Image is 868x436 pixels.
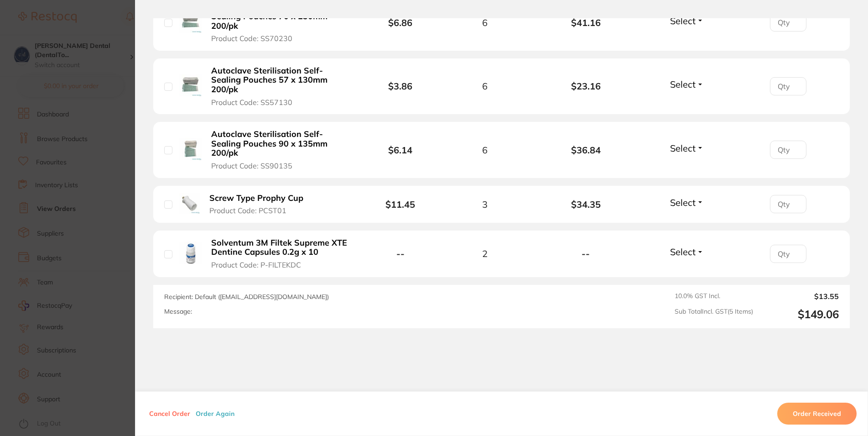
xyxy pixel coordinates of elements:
[760,292,839,300] output: $13.55
[208,2,353,43] button: Autoclave Sterilisation Self-Sealing Pouches 70 x 230mm 200/pk Product Code: SS70230
[670,142,696,154] span: Select
[777,403,857,425] button: Order Received
[675,308,753,321] span: Sub Total Incl. GST ( 5 Items)
[179,242,202,264] img: Solventum 3M Filtek Supreme XTE Dentine Capsules 0.2g x 10
[667,197,707,208] button: Select
[193,410,237,418] button: Order Again
[385,199,415,210] b: $11.45
[670,246,696,257] span: Select
[482,145,488,155] span: 6
[179,138,202,160] img: Autoclave Sterilisation Self-Sealing Pouches 90 x 135mm 200/pk
[667,79,707,90] button: Select
[482,17,488,28] span: 6
[388,80,412,92] b: $3.86
[667,15,707,26] button: Select
[535,145,636,155] b: $36.84
[667,142,707,154] button: Select
[179,11,202,33] img: Autoclave Sterilisation Self-Sealing Pouches 70 x 230mm 200/pk
[208,66,353,107] button: Autoclave Sterilisation Self-Sealing Pouches 57 x 130mm 200/pk Product Code: SS57130
[211,66,350,95] b: Autoclave Sterilisation Self-Sealing Pouches 57 x 130mm 200/pk
[388,17,412,28] b: $6.86
[211,98,292,106] span: Product Code: SS57130
[164,293,329,301] span: Recipient: Default ( [EMAIL_ADDRESS][DOMAIN_NAME] )
[179,193,200,214] img: Screw Type Prophy Cup
[208,129,353,170] button: Autoclave Sterilisation Self-Sealing Pouches 90 x 135mm 200/pk Product Code: SS90135
[146,410,193,418] button: Cancel Order
[535,248,636,259] b: --
[209,194,303,203] b: Screw Type Prophy Cup
[675,292,753,300] span: 10.0 % GST Incl.
[770,195,806,213] input: Qty
[667,246,707,257] button: Select
[770,77,806,95] input: Qty
[211,34,292,42] span: Product Code: SS70230
[770,13,806,32] input: Qty
[535,81,636,91] b: $23.16
[179,74,202,97] img: Autoclave Sterilisation Self-Sealing Pouches 57 x 130mm 200/pk
[211,162,292,170] span: Product Code: SS90135
[207,193,315,215] button: Screw Type Prophy Cup Product Code: PCST01
[482,199,488,210] span: 3
[760,308,839,321] output: $149.06
[670,79,696,90] span: Select
[388,144,412,156] b: $6.14
[396,248,405,259] b: --
[482,248,488,259] span: 2
[209,206,286,215] span: Product Code: PCST01
[482,81,488,91] span: 6
[211,238,350,257] b: Solventum 3M Filtek Supreme XTE Dentine Capsules 0.2g x 10
[670,15,696,26] span: Select
[770,141,806,159] input: Qty
[164,308,192,315] label: Message:
[211,130,350,158] b: Autoclave Sterilisation Self-Sealing Pouches 90 x 135mm 200/pk
[211,2,350,31] b: Autoclave Sterilisation Self-Sealing Pouches 70 x 230mm 200/pk
[535,17,636,28] b: $41.16
[770,245,806,263] input: Qty
[211,261,301,269] span: Product Code: P-FILTEKDC
[670,197,696,208] span: Select
[535,199,636,210] b: $34.35
[208,238,353,270] button: Solventum 3M Filtek Supreme XTE Dentine Capsules 0.2g x 10 Product Code: P-FILTEKDC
